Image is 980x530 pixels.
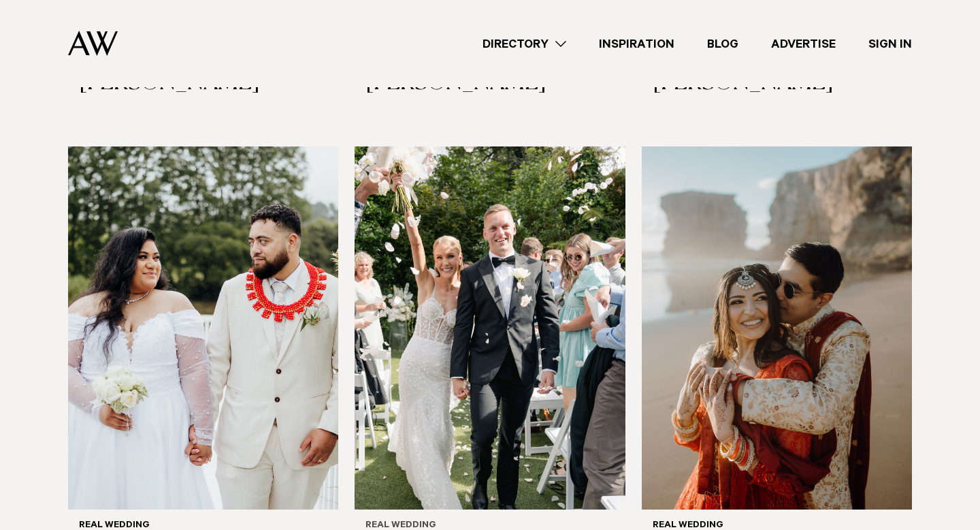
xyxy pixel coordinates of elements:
a: Directory [466,35,583,53]
a: Blog [691,35,755,53]
a: Sign In [852,35,928,53]
img: Real Wedding | Leeah & Toni [68,146,338,510]
img: Real Wedding | Meenu & Pranshu [642,146,912,510]
a: Advertise [755,35,852,53]
a: Inspiration [583,35,691,53]
img: Auckland Weddings Logo [68,31,118,56]
img: Real Wedding | Paige & Ruan [355,146,625,510]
